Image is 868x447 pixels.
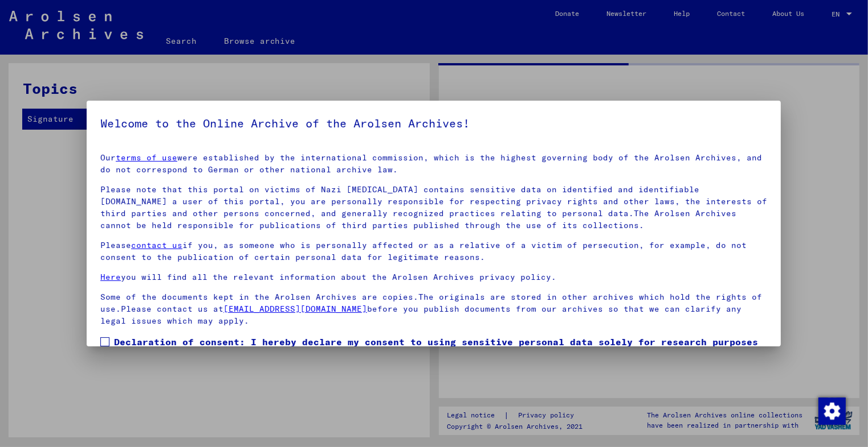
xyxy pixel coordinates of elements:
p: Some of the documents kept in the Arolsen Archives are copies.The originals are stored in other a... [100,291,767,327]
a: terms of use [116,152,177,163]
p: Please note that this portal on victims of Nazi [MEDICAL_DATA] contains sensitive data on identif... [100,184,767,231]
a: contact us [131,240,182,250]
a: Here [100,272,121,282]
p: you will find all the relevant information about the Arolsen Archives privacy policy. [100,271,767,283]
span: Declaration of consent: I hereby declare my consent to using sensitive personal data solely for r... [114,335,767,376]
p: Please if you, as someone who is personally affected or as a relative of a victim of persecution,... [100,239,767,263]
a: [EMAIL_ADDRESS][DOMAIN_NAME] [223,304,367,314]
p: Our were established by the international commission, which is the highest governing body of the ... [100,152,767,176]
h5: Welcome to the Online Archive of the Arolsen Archives! [100,114,767,133]
img: Change consent [818,398,846,425]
